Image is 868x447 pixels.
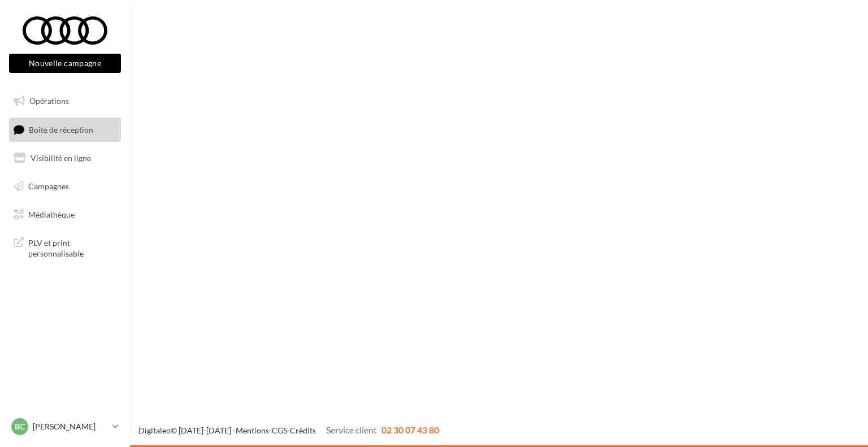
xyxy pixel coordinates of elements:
[7,231,123,264] a: PLV et print personnalisable
[138,426,439,435] span: © [DATE]-[DATE] - - -
[31,153,91,163] span: Visibilité en ligne
[28,181,69,191] span: Campagnes
[33,421,108,432] p: [PERSON_NAME]
[272,426,287,435] a: CGS
[138,426,171,435] a: Digitaleo
[29,124,93,134] span: Boîte de réception
[9,416,121,437] a: BC [PERSON_NAME]
[7,89,123,113] a: Opérations
[7,146,123,170] a: Visibilité en ligne
[290,426,316,435] a: Crédits
[9,54,121,73] button: Nouvelle campagne
[28,235,116,259] span: PLV et print personnalisable
[29,96,69,106] span: Opérations
[28,209,75,219] span: Médiathèque
[7,175,123,198] a: Campagnes
[7,118,123,142] a: Boîte de réception
[236,426,269,435] a: Mentions
[326,424,377,435] span: Service client
[15,421,25,432] span: BC
[7,203,123,227] a: Médiathèque
[381,424,439,435] span: 02 30 07 43 80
